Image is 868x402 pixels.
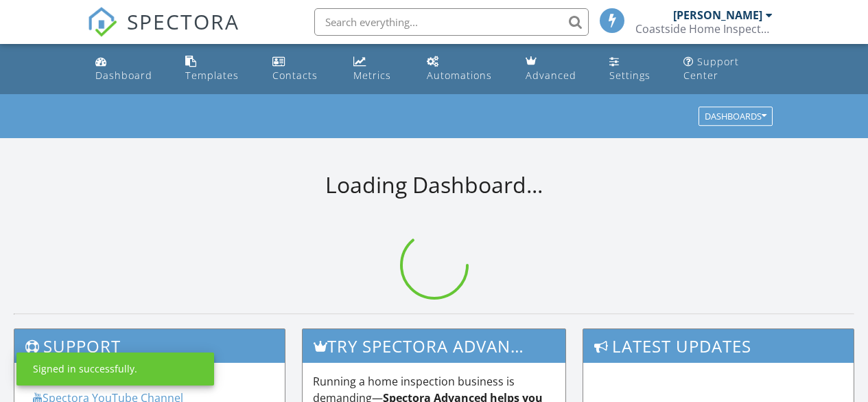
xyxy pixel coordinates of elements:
[33,362,137,376] div: Signed in successfully.
[604,49,667,89] a: Settings
[303,329,565,363] h3: Try spectora advanced [DATE]
[699,107,773,126] button: Dashboards
[526,69,576,82] div: Advanced
[90,49,169,89] a: Dashboard
[348,49,410,89] a: Metrics
[87,19,239,47] a: SPECTORA
[609,69,650,82] div: Settings
[705,112,766,122] div: Dashboards
[678,49,778,89] a: Support Center
[185,69,239,82] div: Templates
[127,7,239,36] span: SPECTORA
[314,8,589,36] input: Search everything...
[95,69,152,82] div: Dashboard
[683,55,739,82] div: Support Center
[673,8,762,22] div: [PERSON_NAME]
[180,49,256,89] a: Templates
[14,329,285,363] h3: Support
[272,69,318,82] div: Contacts
[87,7,117,37] img: The Best Home Inspection Software - Spectora
[635,22,773,36] div: Coastside Home Inspectors LLC
[520,49,593,89] a: Advanced
[267,49,336,89] a: Contacts
[421,49,509,89] a: Automations (Basic)
[583,329,854,363] h3: Latest Updates
[427,69,492,82] div: Automations
[353,69,391,82] div: Metrics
